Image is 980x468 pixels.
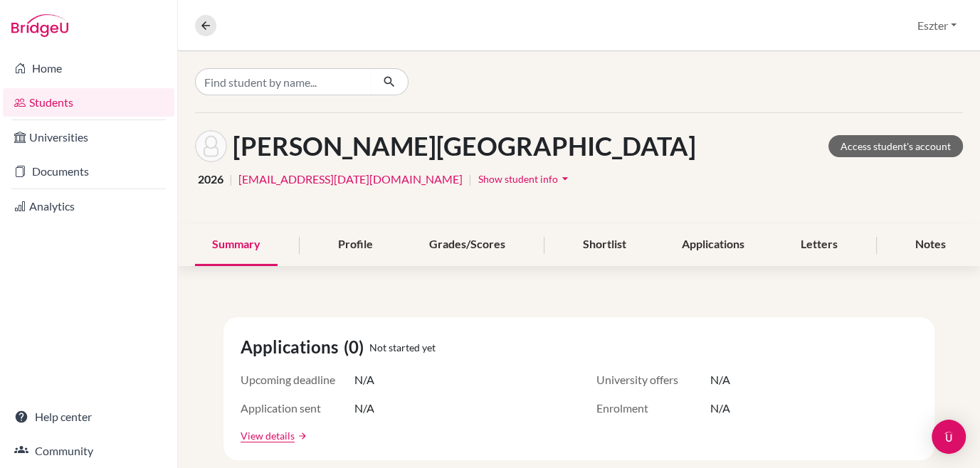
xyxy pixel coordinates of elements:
span: University offers [596,371,710,388]
div: Applications [665,224,762,266]
div: Shortlist [566,224,643,266]
a: Community [3,437,174,465]
a: Help center [3,403,174,431]
span: Not started yet [369,340,436,355]
a: Analytics [3,192,174,220]
span: Application sent [241,400,354,417]
a: Universities [3,123,174,151]
span: Show student info [478,173,558,185]
span: N/A [354,371,374,388]
button: Show student infoarrow_drop_down [478,168,573,190]
a: Home [3,54,174,83]
span: Upcoming deadline [241,371,354,388]
img: Dániel Marton's avatar [195,130,227,162]
span: (0) [344,334,369,360]
div: Notes [898,224,963,266]
div: Profile [321,224,390,266]
span: 2026 [198,171,223,188]
a: View details [241,428,295,443]
i: arrow_drop_down [558,171,572,186]
span: | [468,171,472,188]
span: N/A [710,371,730,388]
span: N/A [354,400,374,417]
img: Bridge-U [11,14,68,37]
a: Students [3,88,174,117]
a: arrow_forward [295,431,307,441]
div: Letters [784,224,855,266]
div: Open Intercom Messenger [932,420,966,454]
a: Documents [3,157,174,186]
div: Grades/Scores [412,224,522,266]
span: | [229,171,233,188]
a: [EMAIL_ADDRESS][DATE][DOMAIN_NAME] [238,171,463,188]
span: Enrolment [596,400,710,417]
input: Find student by name... [195,68,372,95]
h1: [PERSON_NAME][GEOGRAPHIC_DATA] [233,131,696,161]
span: Applications [241,334,344,360]
a: Access student's account [828,135,963,157]
button: Eszter [911,12,963,39]
div: Summary [195,224,278,266]
span: N/A [710,400,730,417]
